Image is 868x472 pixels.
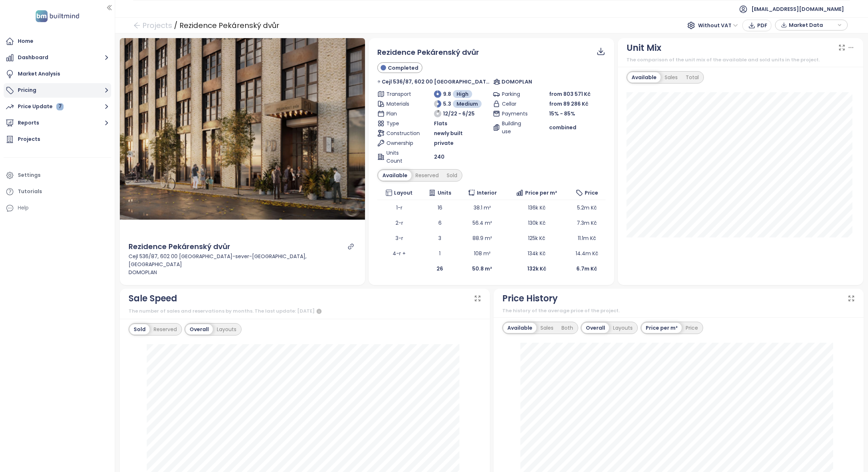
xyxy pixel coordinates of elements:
span: Interior [477,189,497,197]
img: logo [33,9,81,24]
span: [EMAIL_ADDRESS][DOMAIN_NAME] [751,0,844,18]
div: Sales [661,72,682,82]
span: Flats [434,119,447,127]
div: The history of the average price of the project. [502,307,855,314]
div: The comparison of the unit mix of the available and sold units in the project. [626,56,855,64]
span: Ownership [386,139,415,147]
div: Overall [186,324,213,334]
span: 130k Kč [528,219,545,227]
td: 6 [421,215,459,231]
div: Available [628,72,661,82]
td: 1-r [377,200,421,215]
div: Price per m² [642,323,682,333]
td: 56.4 m² [459,215,506,231]
div: Layouts [609,323,637,333]
span: combined [549,123,576,131]
b: 132k Kč [527,265,546,272]
td: 38.1 m² [459,200,506,215]
span: Medium [457,100,478,108]
b: 26 [437,265,443,272]
span: 5.2m Kč [577,204,597,211]
span: Units [438,189,451,197]
span: Type [386,119,415,127]
a: Projects [4,132,111,147]
span: from 803 571 Kč [549,90,591,98]
span: Cejl 536/87, 602 00 [GEOGRAPHIC_DATA]-sever-[GEOGRAPHIC_DATA], [GEOGRAPHIC_DATA] [382,78,490,86]
div: Overall [582,323,609,333]
span: Building use [502,119,530,135]
a: arrow-left Projects [133,19,172,32]
span: Materials [386,100,415,108]
span: Without VAT [698,20,738,31]
span: 136k Kč [528,204,545,211]
span: 11.1m Kč [578,235,596,242]
div: Projects [18,135,40,144]
button: Pricing [4,83,111,98]
span: Cellar [502,100,530,108]
div: Rezidence Pekárenský dvůr [129,241,230,252]
span: private [434,139,454,147]
b: 6.7m Kč [576,265,597,272]
td: 1 [421,246,459,261]
span: 15% - 85% [549,110,575,117]
div: DOMOPLAN [129,268,357,276]
div: / [174,19,178,32]
div: Sales [536,323,557,333]
div: Sale Speed [129,292,177,305]
div: Help [4,201,111,215]
div: Market Analysis [18,69,60,78]
span: from 89 286 Kč [549,100,588,108]
a: link [348,243,354,250]
span: 7.3m Kč [577,219,597,227]
div: Settings [18,171,41,180]
div: Layouts [213,324,240,334]
div: Cejl 536/87, 602 00 [GEOGRAPHIC_DATA]-sever-[GEOGRAPHIC_DATA], [GEOGRAPHIC_DATA] [129,252,357,268]
a: Market Analysis [4,67,111,81]
span: 12/22 - 6/25 [443,110,475,118]
span: Parking [502,90,530,98]
div: Total [682,72,703,82]
span: newly built [434,129,463,137]
span: Price per m² [525,189,557,197]
div: Unit Mix [626,41,661,55]
div: Home [18,37,33,46]
td: 3-r [377,231,421,246]
div: Price [682,323,702,333]
div: button [779,20,844,30]
button: Dashboard [4,50,111,65]
div: Tutorials [18,187,42,196]
td: 108 m² [459,246,506,261]
span: DOMOPLAN [502,78,532,86]
button: Reports [4,116,111,130]
button: PDF [742,20,771,31]
span: 125k Kč [528,235,545,242]
div: Reserved [411,170,443,180]
div: Sold [443,170,461,180]
span: 240 [434,153,445,161]
td: 88.9 m² [459,231,506,246]
div: Rezidence Pekárenský dvůr [179,19,279,32]
div: Sold [130,324,150,334]
span: Price [585,189,598,197]
span: 5.3 [443,100,451,108]
span: Units Count [386,149,415,165]
div: The number of sales and reservations by months. The last update: [DATE] [129,307,481,316]
button: Price Update 7 [4,99,111,114]
span: Transport [386,90,415,98]
span: Payments [502,110,530,118]
span: PDF [757,21,767,29]
div: Help [18,203,29,212]
div: Reserved [150,324,181,334]
td: 16 [421,200,459,215]
span: Rezidence Pekárenský dvůr [377,47,479,57]
a: Settings [4,168,111,183]
span: Layout [394,189,413,197]
span: Construction [386,129,415,137]
td: 2-r [377,215,421,231]
div: Price History [502,292,558,305]
a: Tutorials [4,184,111,199]
td: 3 [421,231,459,246]
span: Plan [386,110,415,118]
div: Both [557,323,577,333]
